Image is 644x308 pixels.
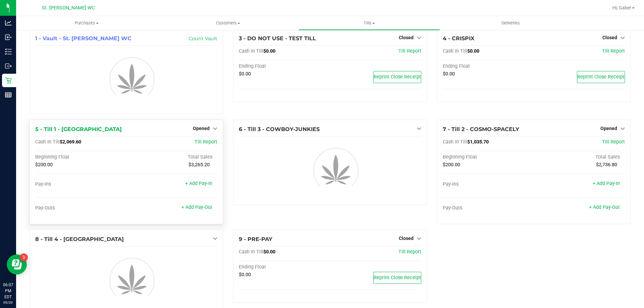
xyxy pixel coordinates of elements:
[600,126,617,131] span: Opened
[589,204,620,210] a: + Add Pay-Out
[189,162,210,168] span: $3,265.20
[193,126,210,131] span: Opened
[467,48,479,54] span: $0.00
[181,204,212,210] a: + Add Pay-Out
[35,162,53,168] span: $200.00
[299,20,439,26] span: Tills
[443,162,460,168] span: $200.00
[443,205,534,211] div: Pay-Outs
[239,272,251,278] span: $0.00
[35,236,124,242] span: 8 - Till 4 - [GEOGRAPHIC_DATA]
[443,154,534,160] div: Beginning Float
[443,181,534,187] div: Pay-Ins
[602,48,625,54] a: Till Report
[16,16,157,30] a: Purchases
[239,249,263,255] span: Cash In Till
[5,63,12,69] inline-svg: Outbound
[534,154,625,160] div: Total Sales
[596,162,617,168] span: $2,736.80
[443,35,474,42] span: 4 - CRISPIX
[35,205,126,211] div: Pay-Outs
[239,236,272,242] span: 9 - PRE-PAY
[443,48,467,54] span: Cash In Till
[5,34,12,41] inline-svg: Inbound
[239,35,316,42] span: 3 - DO NOT USE - TEST TILL
[602,139,625,145] a: Till Report
[195,139,217,145] a: Till Report
[35,126,122,132] span: 5 - Till 1 - [GEOGRAPHIC_DATA]
[239,48,263,54] span: Cash In Till
[373,71,421,83] button: Reprint Close Receipt
[374,74,421,80] span: Reprint Close Receipt
[60,139,81,145] span: $2,069.60
[443,71,455,77] span: $0.00
[158,20,298,26] span: Customers
[16,20,157,26] span: Purchases
[443,63,534,69] div: Ending Float
[443,139,467,145] span: Cash In Till
[157,16,299,30] a: Customers
[189,36,217,42] a: Count Vault
[577,71,625,83] button: Reprint Close Receipt
[467,139,489,145] span: $1,035.70
[35,181,126,187] div: Pay-Ins
[373,272,421,284] button: Reprint Close Receipt
[374,275,421,281] span: Reprint Close Receipt
[399,35,414,40] span: Closed
[577,74,625,80] span: Reprint Close Receipt
[443,126,519,132] span: 7 - Till 2 - COSMO-SPACELY
[5,77,12,84] inline-svg: Retail
[42,5,95,11] span: St. [PERSON_NAME] WC
[239,63,330,69] div: Ending Float
[239,71,251,77] span: $0.00
[398,249,421,255] a: Till Report
[3,282,13,300] p: 06:07 PM EDT
[35,139,60,145] span: Cash In Till
[239,126,320,132] span: 6 - Till 3 - COWBOY-JUNKIES
[5,48,12,55] inline-svg: Inventory
[399,236,414,241] span: Closed
[612,5,631,10] span: Hi, Gabe!
[299,16,440,30] a: Tills
[398,48,421,54] a: Till Report
[7,254,27,274] iframe: Resource center
[593,181,620,186] a: + Add Pay-In
[3,300,13,305] p: 09/20
[35,35,131,42] span: 1 - Vault - St. [PERSON_NAME] WC
[263,249,275,255] span: $0.00
[35,154,126,160] div: Beginning Float
[5,19,12,26] inline-svg: Analytics
[20,253,28,261] iframe: Resource center unread badge
[263,48,275,54] span: $0.00
[440,16,581,30] a: Deliveries
[185,181,212,186] a: + Add Pay-In
[492,20,529,26] span: Deliveries
[126,154,218,160] div: Total Sales
[239,264,330,270] div: Ending Float
[5,91,12,98] inline-svg: Reports
[602,35,617,40] span: Closed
